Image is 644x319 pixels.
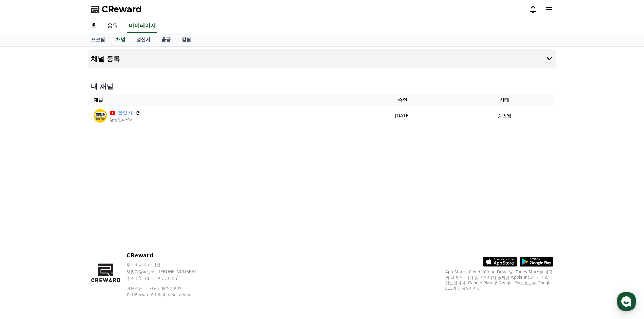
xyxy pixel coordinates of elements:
[91,94,350,106] th: 채널
[176,33,196,46] a: 알림
[126,262,209,268] p: 주식회사 와이피랩
[497,112,511,119] p: 승인됨
[102,4,142,15] span: CReward
[113,33,128,46] a: 채널
[352,112,453,119] p: [DATE]
[21,224,25,230] span: 홈
[149,286,182,291] a: 개인정보처리방침
[131,33,156,46] a: 정산서
[104,224,113,230] span: 설정
[126,286,148,291] a: 이용약관
[87,214,130,231] a: 설정
[126,292,209,297] p: © CReward All Rights Reserved.
[110,117,140,122] p: @짤딜러-o2l
[456,94,553,106] th: 상태
[102,19,123,33] a: 음원
[2,214,45,231] a: 홈
[45,214,87,231] a: 대화
[118,110,132,117] a: 짤딜러
[350,94,456,106] th: 승인
[156,33,176,46] a: 출금
[91,55,120,62] h4: 채널 등록
[127,19,157,33] a: 마이페이지
[88,49,556,68] button: 채널 등록
[86,33,111,46] a: 프로필
[91,4,142,15] a: CReward
[126,276,209,281] p: 주소 : [STREET_ADDRESS]
[91,82,553,91] h4: 내 채널
[62,224,70,230] span: 대화
[126,269,209,274] p: 사업자등록번호 : [PHONE_NUMBER]
[94,109,107,123] img: 짤딜러
[445,269,553,291] p: App Store, iCloud, iCloud Drive 및 iTunes Store는 미국과 그 밖의 나라 및 지역에서 등록된 Apple Inc.의 서비스 상표입니다. Goo...
[86,19,102,33] a: 홈
[126,251,209,260] p: CReward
